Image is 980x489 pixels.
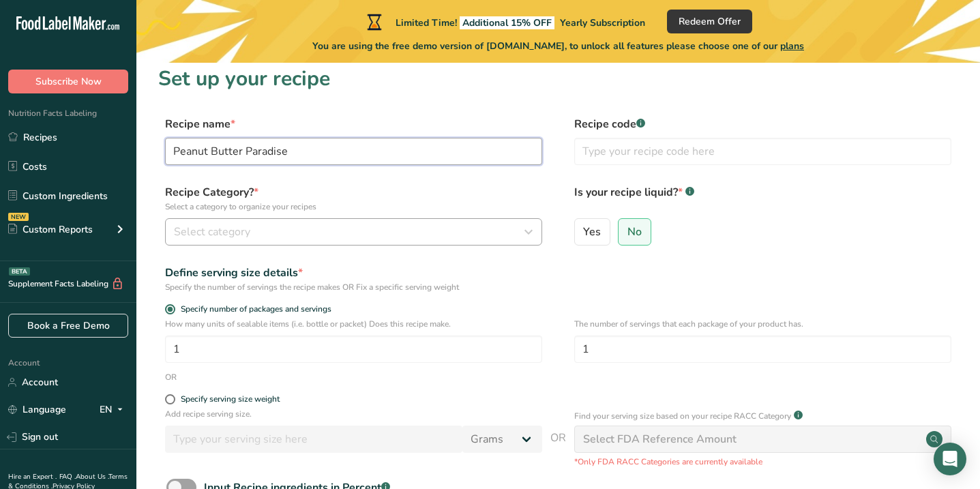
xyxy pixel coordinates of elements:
label: Is your recipe liquid? [574,184,951,213]
span: Specify number of packages and servings [175,304,331,314]
a: FAQ . [59,472,76,481]
p: *Only FDA RACC Categories are currently available [574,456,951,468]
input: Type your recipe code here [574,138,951,165]
a: Language [8,398,66,421]
div: Define serving size details [165,265,542,281]
div: NEW [8,213,29,221]
div: Custom Reports [8,222,93,237]
a: Hire an Expert . [8,472,57,481]
a: Book a Free Demo [8,314,128,338]
span: Redeem Offer [679,14,741,29]
span: No [627,225,642,239]
label: Recipe Category? [165,184,542,213]
span: Subscribe Now [35,74,102,89]
span: plans [780,40,804,53]
div: Limited Time! [364,14,645,30]
button: Redeem Offer [667,10,752,33]
span: You are using the free demo version of [DOMAIN_NAME], to unlock all features please choose one of... [312,39,804,53]
div: Specify serving size weight [181,394,280,404]
input: Type your serving size here [165,426,462,453]
p: The number of servings that each package of your product has. [574,318,951,330]
span: Yearly Subscription [560,16,645,29]
label: Recipe name [165,116,542,132]
div: OR [165,371,177,383]
button: Select category [165,218,542,246]
div: Open Intercom Messenger [934,443,966,475]
div: BETA [9,267,30,276]
p: Add recipe serving size. [165,408,542,420]
div: EN [100,402,128,418]
p: Find your serving size based on your recipe RACC Category [574,410,791,422]
label: Recipe code [574,116,951,132]
div: Specify the number of servings the recipe makes OR Fix a specific serving weight [165,281,542,293]
span: Additional 15% OFF [460,16,554,29]
span: Yes [583,225,601,239]
p: How many units of sealable items (i.e. bottle or packet) Does this recipe make. [165,318,542,330]
span: Select category [174,224,250,240]
a: About Us . [76,472,108,481]
button: Subscribe Now [8,70,128,93]
div: Select FDA Reference Amount [583,431,737,447]
p: Select a category to organize your recipes [165,201,542,213]
span: OR [550,430,566,468]
input: Type your recipe name here [165,138,542,165]
h1: Set up your recipe [158,63,958,94]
